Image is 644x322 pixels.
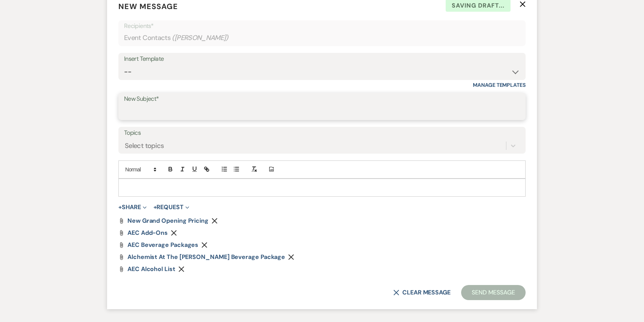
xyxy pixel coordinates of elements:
[124,94,520,105] label: New Subject*
[127,265,175,273] span: AEC Alcohol List
[172,33,228,43] span: ( [PERSON_NAME] )
[118,2,178,11] span: New Message
[473,82,526,88] a: Manage Templates
[127,242,198,248] a: AEC Beverage Packages
[153,204,157,210] span: +
[124,54,520,65] div: Insert Template
[124,21,520,31] p: Recipients*
[393,290,451,296] button: Clear message
[153,204,189,210] button: Request
[461,285,526,300] button: Send Message
[127,230,168,236] a: AEC Add-Ons
[127,254,285,260] a: Alchemist at The [PERSON_NAME] Beverage Package
[127,218,209,224] a: New Grand Opening Pricing
[127,253,285,261] span: Alchemist at The [PERSON_NAME] Beverage Package
[127,266,175,272] a: AEC Alcohol List
[127,241,198,249] span: AEC Beverage Packages
[125,140,164,151] div: Select topics
[118,204,122,210] span: +
[124,31,520,45] div: Event Contacts
[127,229,168,237] span: AEC Add-Ons
[124,128,520,139] label: Topics
[118,204,147,210] button: Share
[127,217,209,225] span: New Grand Opening Pricing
